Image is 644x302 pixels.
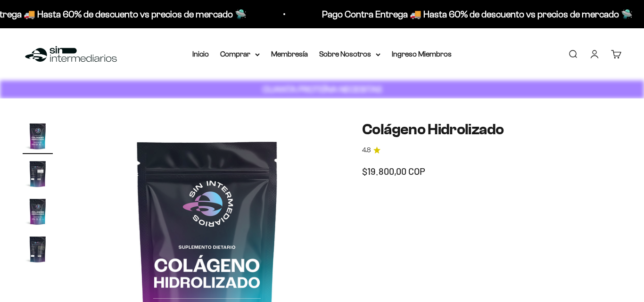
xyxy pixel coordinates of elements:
[362,145,371,155] span: 4.8
[23,196,53,229] button: Ir al artículo 3
[362,121,621,138] h1: Colágeno Hidrolizado
[362,145,621,155] a: 4.84.8 de 5.0 estrellas
[192,50,209,58] a: Inicio
[23,196,53,227] img: Colágeno Hidrolizado
[23,159,53,192] button: Ir al artículo 2
[392,50,452,58] a: Ingreso Miembros
[23,234,53,264] img: Colágeno Hidrolizado
[319,48,380,60] summary: Sobre Nosotros
[220,48,260,60] summary: Comprar
[263,84,382,94] strong: CUANTA PROTEÍNA NECESITAS
[23,234,53,267] button: Ir al artículo 4
[23,159,53,189] img: Colágeno Hidrolizado
[23,121,53,151] img: Colágeno Hidrolizado
[362,163,425,179] sale-price: $19.800,00 COP
[23,121,53,154] button: Ir al artículo 1
[271,50,308,58] a: Membresía
[322,7,633,22] p: Pago Contra Entrega 🚚 Hasta 60% de descuento vs precios de mercado 🛸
